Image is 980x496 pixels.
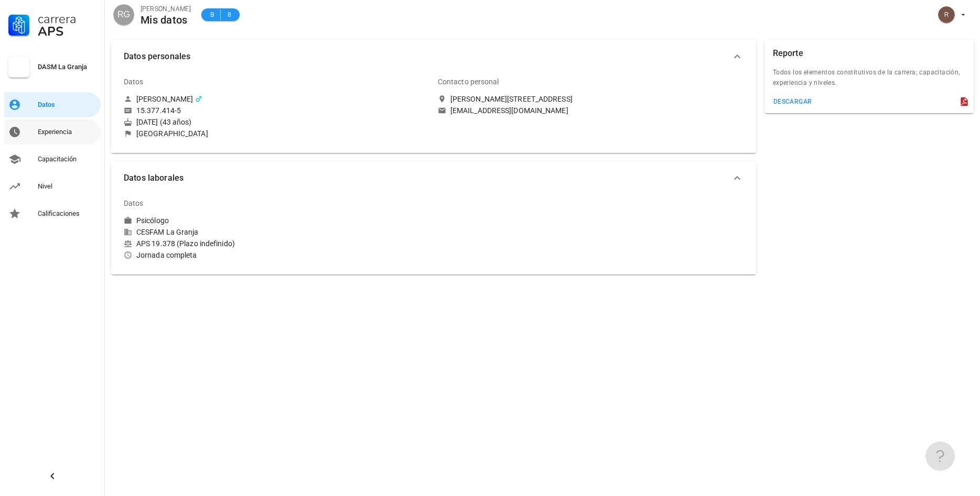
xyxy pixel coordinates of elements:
[450,106,568,115] div: [EMAIL_ADDRESS][DOMAIN_NAME]
[4,92,101,117] a: Datos
[136,94,193,104] div: [PERSON_NAME]
[124,227,429,237] div: CESFAM La Granja
[124,191,144,216] div: Datos
[773,40,803,67] div: Reporte
[136,106,181,115] div: 15.377.414-5
[773,98,812,105] div: descargar
[38,25,96,38] div: APS
[208,9,216,20] span: B
[4,174,101,199] a: Nivel
[438,106,744,115] a: [EMAIL_ADDRESS][DOMAIN_NAME]
[124,49,731,64] span: Datos personales
[136,129,208,138] div: [GEOGRAPHIC_DATA]
[38,13,96,25] div: Carrera
[141,14,191,26] div: Mis datos
[4,201,101,226] a: Calificaciones
[111,161,756,195] button: Datos laborales
[38,101,96,109] div: Datos
[124,250,429,260] div: Jornada completa
[4,119,101,145] a: Experiencia
[38,63,96,71] div: DASM La Granja
[113,4,134,25] div: avatar
[225,9,233,20] span: 8
[136,216,169,225] div: Psicólogo
[769,94,816,109] button: descargar
[438,69,499,94] div: Contacto personal
[931,5,972,24] button: avatar
[111,40,756,73] button: Datos personales
[124,117,429,127] div: [DATE] (43 años)
[4,147,101,172] a: Capacitación
[938,6,955,23] div: avatar
[124,239,429,248] div: APS 19.378 (Plazo indefinido)
[124,171,731,185] span: Datos laborales
[124,69,144,94] div: Datos
[141,4,191,14] div: [PERSON_NAME]
[38,182,96,191] div: Nivel
[38,155,96,163] div: Capacitación
[764,67,974,94] div: Todos los elementos constitutivos de la carrera; capacitación, experiencia y niveles.
[450,94,573,104] div: [PERSON_NAME][STREET_ADDRESS]
[38,128,96,136] div: Experiencia
[117,4,130,25] span: RG
[438,94,744,104] a: [PERSON_NAME][STREET_ADDRESS]
[38,210,96,218] div: Calificaciones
